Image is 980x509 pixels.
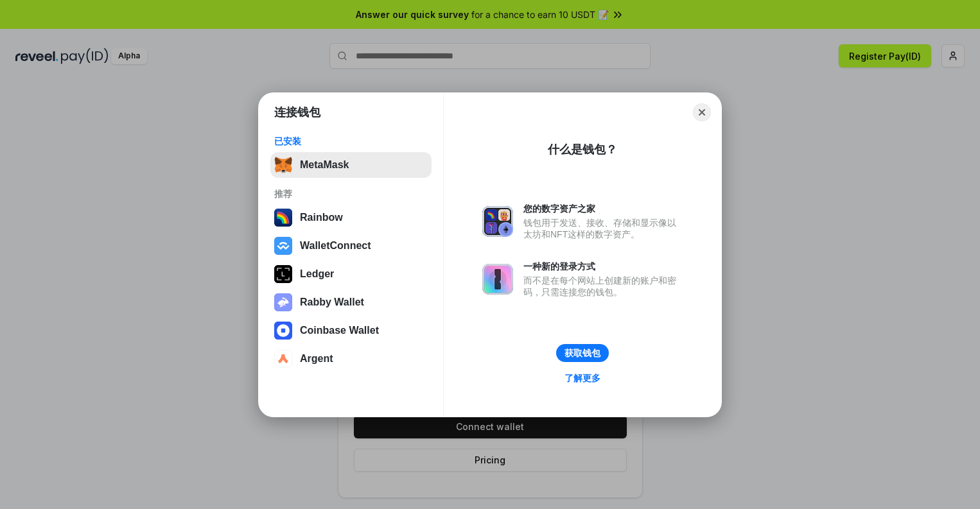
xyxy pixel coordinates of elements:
button: Argent [270,346,432,372]
button: Rabby Wallet [270,289,432,315]
div: Rainbow [300,212,343,223]
div: Rabby Wallet [300,297,364,308]
img: svg+xml,%3Csvg%20xmlns%3D%22http%3A%2F%2Fwww.w3.org%2F2000%2Fsvg%22%20fill%3D%22none%22%20viewBox... [274,293,292,311]
div: WalletConnect [300,240,371,252]
div: 而不是在每个网站上创建新的账户和密码，只需连接您的钱包。 [523,275,683,298]
a: 了解更多 [557,370,608,386]
button: WalletConnect [270,233,432,259]
img: svg+xml,%3Csvg%20xmlns%3D%22http%3A%2F%2Fwww.w3.org%2F2000%2Fsvg%22%20width%3D%2228%22%20height%3... [274,265,292,283]
img: svg+xml,%3Csvg%20xmlns%3D%22http%3A%2F%2Fwww.w3.org%2F2000%2Fsvg%22%20fill%3D%22none%22%20viewBox... [482,206,513,237]
img: svg+xml,%3Csvg%20width%3D%2228%22%20height%3D%2228%22%20viewBox%3D%220%200%2028%2028%22%20fill%3D... [274,322,292,340]
img: svg+xml,%3Csvg%20width%3D%2228%22%20height%3D%2228%22%20viewBox%3D%220%200%2028%2028%22%20fill%3D... [274,237,292,255]
div: 获取钱包 [564,347,600,359]
div: 已安装 [274,135,428,147]
div: Ledger [300,268,334,280]
button: Rainbow [270,205,432,230]
div: Coinbase Wallet [300,325,379,336]
div: 什么是钱包？ [548,142,617,157]
img: svg+xml,%3Csvg%20width%3D%22120%22%20height%3D%22120%22%20viewBox%3D%220%200%20120%20120%22%20fil... [274,209,292,227]
div: 您的数字资产之家 [523,203,683,214]
button: MetaMask [270,152,432,178]
div: 了解更多 [564,372,600,384]
img: svg+xml,%3Csvg%20fill%3D%22none%22%20height%3D%2233%22%20viewBox%3D%220%200%2035%2033%22%20width%... [274,156,292,174]
div: MetaMask [300,159,349,171]
div: Argent [300,353,333,365]
div: 一种新的登录方式 [523,261,683,272]
h1: 连接钱包 [274,105,320,120]
button: Close [693,103,711,121]
img: svg+xml,%3Csvg%20width%3D%2228%22%20height%3D%2228%22%20viewBox%3D%220%200%2028%2028%22%20fill%3D... [274,350,292,368]
div: 钱包用于发送、接收、存储和显示像以太坊和NFT这样的数字资产。 [523,217,683,240]
img: svg+xml,%3Csvg%20xmlns%3D%22http%3A%2F%2Fwww.w3.org%2F2000%2Fsvg%22%20fill%3D%22none%22%20viewBox... [482,264,513,295]
button: 获取钱包 [556,344,609,362]
button: Coinbase Wallet [270,318,432,343]
div: 推荐 [274,188,428,200]
button: Ledger [270,261,432,287]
